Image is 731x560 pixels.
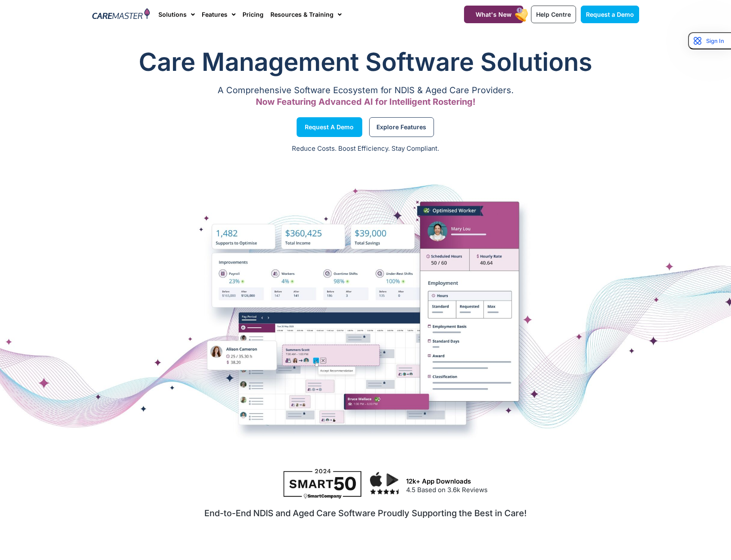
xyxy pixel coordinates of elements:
p: Reduce Costs. Boost Efficiency. Stay Compliant. [5,144,726,154]
span: What's New [476,11,512,18]
a: Request a Demo [581,6,639,23]
a: What's New [464,6,523,23]
span: Explore Features [376,125,426,129]
a: Help Centre [531,6,576,23]
h3: 12k+ App Downloads [406,478,634,485]
p: A Comprehensive Software Ecosystem for NDIS & Aged Care Providers. [92,88,639,93]
span: Now Featuring Advanced AI for Intelligent Rostering! [256,97,476,107]
span: Request a Demo [305,125,354,129]
p: 4.5 Based on 3.6k Reviews [406,485,634,495]
a: Explore Features [369,117,434,137]
img: CareMaster Logo [92,8,150,21]
h1: Care Management Software Solutions [92,45,639,79]
a: Request a Demo [297,117,362,137]
span: Request a Demo [586,11,634,18]
h2: End-to-End NDIS and Aged Care Software Proudly Supporting the Best in Care! [97,508,634,518]
span: Help Centre [536,11,571,18]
